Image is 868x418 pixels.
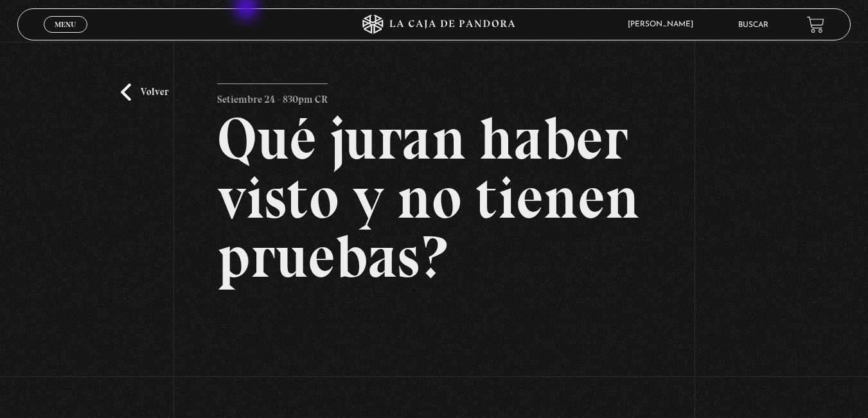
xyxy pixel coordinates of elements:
[55,21,76,28] span: Menu
[50,31,80,40] span: Cerrar
[121,83,168,101] a: Volver
[621,21,706,28] span: [PERSON_NAME]
[738,21,768,29] a: Buscar
[217,83,328,109] p: Setiembre 24 - 830pm CR
[217,109,650,286] h2: Qué juran haber visto y no tienen pruebas?
[807,16,824,33] a: View your shopping cart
